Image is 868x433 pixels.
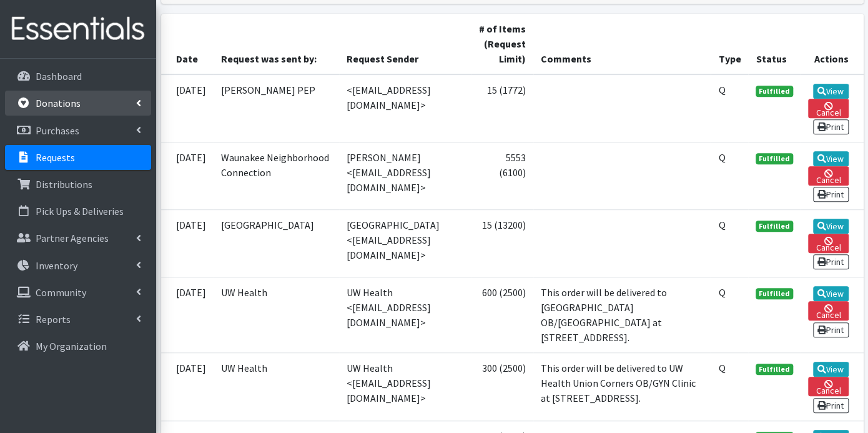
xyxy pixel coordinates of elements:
td: UW Health <[EMAIL_ADDRESS][DOMAIN_NAME]> [339,353,471,421]
a: Cancel [808,166,849,186]
a: Partner Agencies [5,226,151,251]
p: Reports [36,313,71,326]
p: Inventory [36,259,77,272]
a: My Organization [5,334,151,359]
td: UW Health [214,353,340,421]
p: Community [36,286,86,299]
a: Cancel [808,99,849,118]
a: Cancel [808,234,849,253]
p: Distributions [36,178,92,191]
td: 15 (1772) [471,74,533,142]
a: Reports [5,307,151,332]
a: Dashboard [5,64,151,89]
td: [GEOGRAPHIC_DATA] [214,210,340,277]
td: [DATE] [161,74,214,142]
th: Comments [533,14,711,74]
abbr: Quantity [718,219,725,231]
span: Fulfilled [756,86,793,97]
a: Donations [5,91,151,116]
th: # of Items (Request Limit) [471,14,533,74]
th: Date [161,14,214,74]
td: [PERSON_NAME] PEP [214,74,340,142]
p: Donations [36,97,81,109]
span: Fulfilled [756,288,793,299]
td: 600 (2500) [471,277,533,353]
p: My Organization [36,340,107,352]
abbr: Quantity [718,362,725,374]
a: Print [813,322,849,337]
td: This order will be delivered to [GEOGRAPHIC_DATA] OB/[GEOGRAPHIC_DATA] at [STREET_ADDRESS]. [533,277,711,353]
a: Distributions [5,172,151,197]
a: Cancel [808,377,849,396]
th: Type [711,14,748,74]
a: Requests [5,145,151,170]
a: View [813,286,849,301]
th: Request was sent by: [214,14,340,74]
a: View [813,151,849,166]
td: Waunakee Neighborhood Connection [214,142,340,209]
p: Pick Ups & Deliveries [36,205,124,217]
abbr: Quantity [718,151,725,164]
th: Status [748,14,801,74]
td: <[EMAIL_ADDRESS][DOMAIN_NAME]> [339,74,471,142]
td: [PERSON_NAME] <[EMAIL_ADDRESS][DOMAIN_NAME]> [339,142,471,209]
p: Partner Agencies [36,232,109,244]
span: Fulfilled [756,221,793,232]
a: View [813,219,849,234]
a: Print [813,398,849,413]
td: [DATE] [161,353,214,421]
td: 5553 (6100) [471,142,533,209]
a: Pick Ups & Deliveries [5,199,151,224]
abbr: Quantity [718,84,725,96]
td: UW Health <[EMAIL_ADDRESS][DOMAIN_NAME]> [339,277,471,353]
th: Actions [801,14,864,74]
span: Fulfilled [756,153,793,164]
td: [DATE] [161,277,214,353]
a: Print [813,187,849,202]
th: Request Sender [339,14,471,74]
td: UW Health [214,277,340,353]
td: [DATE] [161,210,214,277]
a: Inventory [5,253,151,278]
p: Dashboard [36,70,82,82]
a: Print [813,254,849,269]
img: HumanEssentials [5,8,151,50]
td: 15 (13200) [471,210,533,277]
a: View [813,362,849,377]
p: Requests [36,151,75,164]
a: View [813,84,849,99]
a: Community [5,280,151,305]
a: Print [813,119,849,134]
td: This order will be delivered to UW Health Union Corners OB/GYN Clinic at [STREET_ADDRESS]. [533,353,711,421]
td: [GEOGRAPHIC_DATA] <[EMAIL_ADDRESS][DOMAIN_NAME]> [339,210,471,277]
a: Cancel [808,301,849,321]
td: 300 (2500) [471,353,533,421]
span: Fulfilled [756,364,793,375]
td: [DATE] [161,142,214,209]
abbr: Quantity [718,286,725,299]
p: Purchases [36,124,79,137]
a: Purchases [5,118,151,143]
